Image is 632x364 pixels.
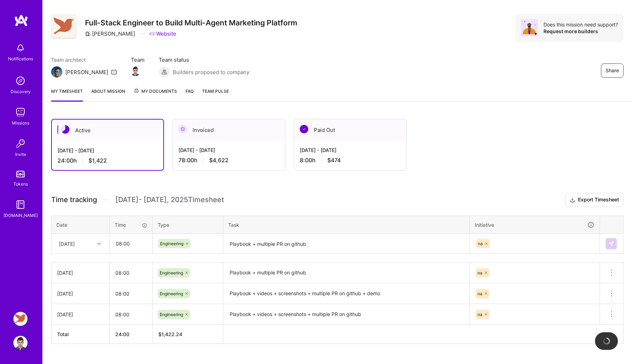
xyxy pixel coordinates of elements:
th: Date [51,216,110,234]
img: Avatar [521,19,538,36]
span: Team architect [51,56,117,63]
img: Company Logo [51,14,77,39]
span: Time tracking [51,195,97,204]
a: Robynn AI: Full-Stack Engineer to Build Multi-Agent Marketing Platform [12,312,29,326]
div: Time [115,221,147,229]
div: [DATE] [57,311,104,318]
div: Missions [12,119,29,127]
div: Invite [15,151,26,158]
span: Team status [159,56,249,63]
input: HH:MM [110,263,152,282]
img: Invoiced [178,125,187,133]
span: Engineering [160,241,183,246]
a: Team Member Avatar [131,65,140,77]
span: Builders proposed to company [173,68,249,76]
span: [DATE] - [DATE] , 2025 Timesheet [115,195,224,204]
textarea: Playbook + videos + screenshots + multiple PR on github + demo [224,284,469,303]
img: tokens [16,171,25,177]
img: Invite [13,136,28,151]
img: discovery [13,74,28,88]
div: [DATE] - [DATE] [57,147,158,154]
div: Request more builders [543,28,618,35]
span: Engineering [160,291,183,296]
img: Paid Out [300,125,308,133]
div: Paid Out [294,119,406,141]
th: Total [51,325,110,344]
img: guide book [13,198,28,212]
span: Team [131,56,145,63]
div: [DATE] [57,269,104,277]
textarea: Playbook + videos + screenshots + multiple PR on github [224,305,469,324]
div: [PERSON_NAME] [85,30,135,37]
div: 24:00 h [57,157,158,164]
th: 24:00 [110,325,153,344]
div: Initiative [475,221,595,229]
textarea: Playbook + multiple PR on github [224,263,469,283]
i: icon Download [570,196,575,204]
a: My Documents [134,87,177,102]
span: $1,422 [89,157,107,164]
div: [DATE] - [DATE] [300,146,401,154]
img: teamwork [13,105,28,119]
input: HH:MM [110,305,152,324]
img: loading [603,337,610,345]
input: HH:MM [110,284,152,303]
button: Export Timesheet [565,193,624,207]
div: null [606,238,618,249]
span: $474 [327,157,341,164]
a: About Mission [91,87,125,102]
th: Type [153,216,223,234]
div: Active [52,120,163,141]
span: Engineering [160,312,183,317]
span: $ 1,422.24 [158,331,182,337]
th: Task [223,216,470,234]
textarea: Playbook + multiple PR on github [224,235,469,253]
div: Discovery [11,88,31,95]
div: 8:00 h [300,157,401,164]
span: na [478,291,482,296]
input: HH:MM [110,234,152,253]
h3: Full-Stack Engineer to Build Multi-Agent Marketing Platform [85,18,297,27]
a: Website [149,30,176,37]
span: Team Pulse [202,89,229,94]
span: Share [606,67,619,74]
a: User Avatar [12,336,29,350]
span: My Documents [134,87,177,95]
i: icon Mail [111,69,117,75]
a: My timesheet [51,87,83,102]
a: FAQ [186,87,194,102]
div: Tokens [13,180,28,188]
div: 78:00 h [178,157,279,164]
div: [DATE] - [DATE] [178,146,279,154]
img: Active [61,125,69,134]
i: icon Chevron [97,242,101,245]
div: Notifications [8,55,33,62]
img: logo [14,14,28,27]
span: na [478,241,483,246]
img: Team Member Avatar [130,66,141,76]
span: $4,622 [209,157,229,164]
img: Builders proposed to company [159,66,170,78]
img: bell [13,41,28,55]
img: User Avatar [13,336,28,350]
span: na [478,270,482,275]
a: Team Pulse [202,87,229,102]
span: na [478,312,482,317]
i: icon CompanyGray [85,31,91,37]
div: Invoiced [173,119,285,141]
img: Team Architect [51,66,62,78]
div: [DATE] [57,290,104,297]
img: Submit [608,241,614,247]
div: [DOMAIN_NAME] [4,212,38,219]
div: [DATE] [59,240,75,247]
img: Robynn AI: Full-Stack Engineer to Build Multi-Agent Marketing Platform [13,312,28,326]
button: Share [601,63,624,78]
span: Engineering [160,270,183,275]
div: [PERSON_NAME] [65,68,108,76]
div: Does this mission need support? [543,21,618,28]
